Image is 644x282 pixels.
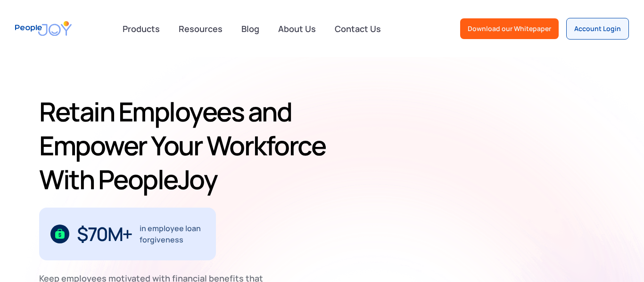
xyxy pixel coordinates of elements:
[173,18,228,39] a: Resources
[39,95,333,196] h1: Retain Employees and Empower Your Workforce With PeopleJoy
[468,24,551,33] div: Download our Whitepaper
[236,18,265,39] a: Blog
[329,18,387,39] a: Contact Us
[39,208,216,260] div: 1 / 3
[460,18,559,39] a: Download our Whitepaper
[77,226,132,242] div: $70M+
[272,18,322,39] a: About Us
[566,18,629,40] a: Account Login
[574,24,621,33] div: Account Login
[140,223,205,245] div: in employee loan forgiveness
